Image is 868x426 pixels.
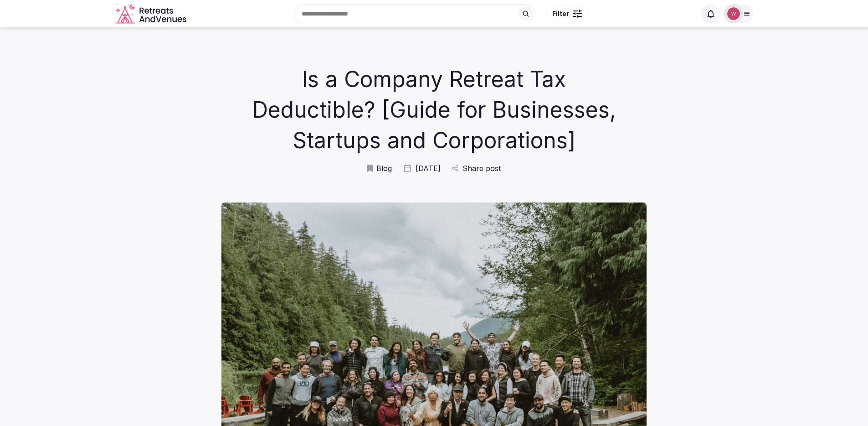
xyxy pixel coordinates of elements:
img: William Chin [727,7,740,20]
a: Blog [367,163,392,173]
a: Visit the homepage [115,4,188,24]
span: Filter [552,9,569,18]
span: Blog [376,163,392,173]
span: Share post [462,163,501,173]
h1: Is a Company Retreat Tax Deductible? [Guide for Businesses, Startups and Corporations] [248,64,620,156]
svg: Retreats and Venues company logo [115,4,188,24]
button: Filter [546,5,588,22]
